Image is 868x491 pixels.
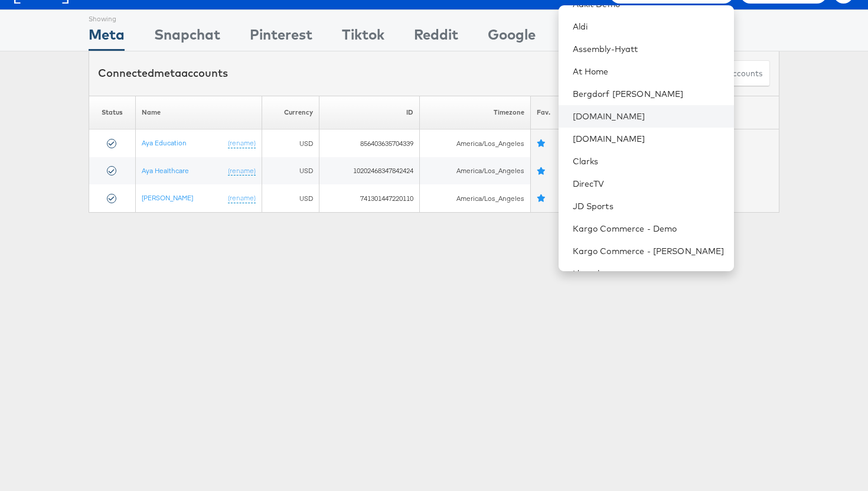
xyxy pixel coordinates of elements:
[573,245,725,257] a: Kargo Commerce - [PERSON_NAME]
[262,129,319,157] td: USD
[142,138,187,147] a: Aya Education
[573,155,725,167] a: Clarks
[142,193,193,202] a: [PERSON_NAME]
[250,24,312,51] div: Pinterest
[573,223,725,235] a: Kargo Commerce - Demo
[573,200,725,212] a: JD Sports
[142,166,189,175] a: Aya Healthcare
[98,66,228,81] div: Connected accounts
[135,96,262,129] th: Name
[319,184,419,212] td: 741301447220110
[319,96,419,129] th: ID
[319,129,419,157] td: 856403635704339
[89,24,125,51] div: Meta
[89,10,125,24] div: Showing
[573,66,725,77] a: At Home
[573,268,725,279] a: L'oreal
[573,43,725,55] a: Assembly-Hyatt
[262,96,319,129] th: Currency
[573,110,725,122] a: [DOMAIN_NAME]
[419,184,530,212] td: America/Los_Angeles
[573,88,725,100] a: Bergdorf [PERSON_NAME]
[262,157,319,185] td: USD
[419,96,530,129] th: Timezone
[573,178,725,190] a: DirecTV
[419,129,530,157] td: America/Los_Angeles
[228,138,256,148] a: (rename)
[342,24,384,51] div: Tiktok
[573,133,725,145] a: [DOMAIN_NAME]
[319,157,419,185] td: 10202468347842424
[154,24,220,51] div: Snapchat
[262,184,319,212] td: USD
[89,96,136,129] th: Status
[228,193,256,203] a: (rename)
[419,157,530,185] td: America/Los_Angeles
[414,24,458,51] div: Reddit
[228,166,256,176] a: (rename)
[154,66,181,80] span: meta
[488,24,536,51] div: Google
[573,21,725,32] a: Aldi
